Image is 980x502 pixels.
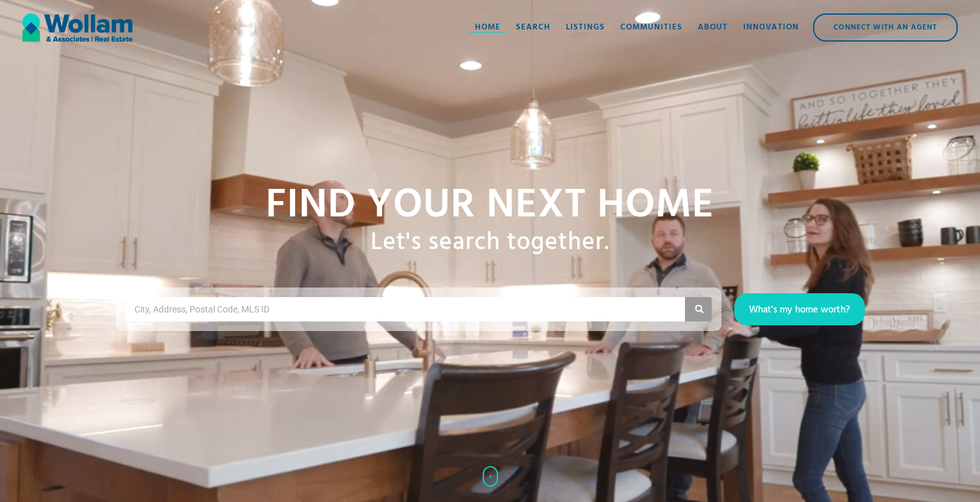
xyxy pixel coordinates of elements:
a: Listings [558,8,613,47]
div: Communities [620,21,682,34]
h1: Find your NExt home [266,184,714,229]
input: City, Address, Postal Code, MLS ID [133,300,282,319]
a: Innovation [735,8,807,47]
a: Connect with an Agent [813,13,958,42]
div: Connect with an Agent [814,15,956,40]
a: home [22,8,133,47]
a: Home [467,8,508,47]
a: What's my home worth? [734,293,865,325]
div: Innovation [743,21,799,34]
div: About [698,21,728,34]
div: Home [475,21,501,34]
a: Communities [613,8,690,47]
a: Search [508,8,558,47]
button: Search [685,297,712,321]
div: Listings [566,21,605,34]
a: About [690,8,735,47]
div: Search [516,21,550,34]
h1: Let's search together. [371,229,609,258]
